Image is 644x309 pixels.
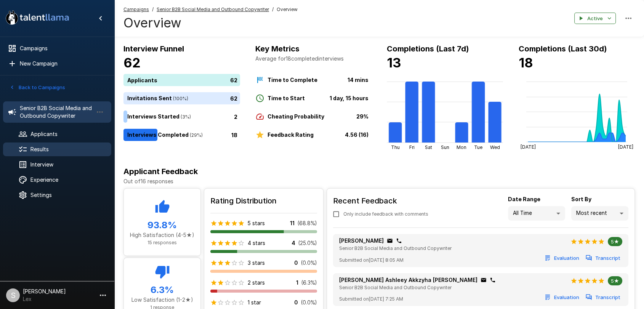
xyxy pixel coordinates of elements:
b: Key Metrics [255,44,300,53]
b: Time to Start [268,95,305,101]
p: Low Satisfaction (1-2★) [130,296,194,304]
span: Submitted on [DATE] 7:25 AM [339,295,403,303]
span: / [272,6,274,13]
div: Click to copy [490,277,496,283]
span: Submitted on [DATE] 8:05 AM [339,256,404,264]
b: Applicant Feedback [123,167,198,176]
b: 62 [123,55,141,70]
p: ( 6.3 %) [301,279,317,287]
p: 1 star [248,299,261,306]
b: Completions (Last 30d) [519,44,607,53]
b: Completions (Last 7d) [387,44,469,53]
tspan: Sat [425,144,432,150]
p: 3 stars [248,259,265,267]
h6: Recent Feedback [333,195,434,207]
button: Active [574,13,616,24]
p: [PERSON_NAME] Ashleey Akkzyha [PERSON_NAME] [339,276,477,284]
p: ( 0.0 %) [301,259,317,267]
h6: Rating Distribution [210,195,317,207]
b: Sort By [571,196,591,202]
tspan: Sun [441,144,449,150]
span: 5★ [608,239,622,245]
p: 11 [290,219,295,227]
b: 29% [356,113,368,120]
tspan: Wed [490,144,500,150]
p: 2 [234,112,237,120]
span: 5★ [608,278,622,284]
h5: 6.3 % [130,284,194,296]
b: 4.56 (16) [345,131,368,138]
span: / [152,6,154,13]
u: Campaigns [123,6,149,12]
p: 5 stars [248,219,265,227]
span: Senior B2B Social Media and Outbound Copywriter [339,245,452,251]
p: ( 25.0 %) [298,239,317,247]
p: Out of 16 responses [123,178,635,185]
div: Click to copy [387,238,393,244]
b: Interview Funnel [123,44,184,53]
tspan: [DATE] [520,144,535,150]
p: ( 0.0 %) [301,299,317,306]
u: Senior B2B Social Media and Outbound Copywriter [157,6,269,12]
span: Overview [277,6,298,13]
h4: Overview [123,15,298,31]
button: Evaluation [543,291,581,303]
p: 2 stars [248,279,265,287]
div: Most recent [571,206,628,221]
b: 18 [519,55,533,70]
tspan: Mon [457,144,466,150]
div: Click to copy [396,238,402,244]
span: Only include feedback with comments [343,210,428,218]
b: Cheating Probability [268,113,324,120]
tspan: Thu [391,144,400,150]
h5: 93.8 % [130,219,194,231]
tspan: [DATE] [618,144,633,150]
p: 0 [294,259,298,267]
b: Time to Complete [268,77,317,83]
p: 0 [294,299,298,306]
button: Transcript [584,252,622,264]
p: High Satisfaction (4-5★) [130,231,194,239]
button: Evaluation [543,252,581,264]
p: 62 [230,76,237,84]
tspan: Fri [409,144,415,150]
p: 18 [231,131,237,139]
p: Average for 18 completed interviews [255,55,372,62]
p: 4 stars [248,239,265,247]
b: 14 mins [348,77,368,83]
b: 13 [387,55,401,70]
b: Feedback Rating [268,131,314,138]
p: [PERSON_NAME] [339,237,384,245]
p: ( 68.8 %) [298,219,317,227]
p: 1 [296,279,298,287]
b: Date Range [508,196,540,202]
p: 4 [292,239,295,247]
span: Senior B2B Social Media and Outbound Copywriter [339,285,452,290]
div: All Time [508,206,565,221]
b: 1 day, 15 hours [330,95,368,101]
span: 15 responses [147,240,177,245]
div: Click to copy [481,277,487,283]
tspan: Tue [474,144,482,150]
button: Transcript [584,291,622,303]
p: 62 [230,94,237,102]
